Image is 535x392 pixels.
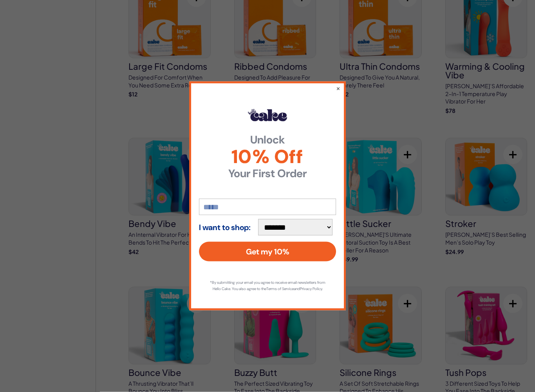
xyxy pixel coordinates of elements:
span: 10% Off [199,147,336,166]
strong: I want to shop: [199,223,251,232]
a: Terms of Service [266,286,294,291]
img: Hello Cake [248,109,287,122]
strong: Your First Order [199,168,336,179]
button: Get my 10% [199,242,336,261]
p: *By submitting your email you agree to receive email newsletters from Hello Cake. You also agree ... [207,279,328,292]
button: × [336,84,340,92]
strong: Unlock [199,134,336,145]
a: Privacy Policy [300,286,322,291]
